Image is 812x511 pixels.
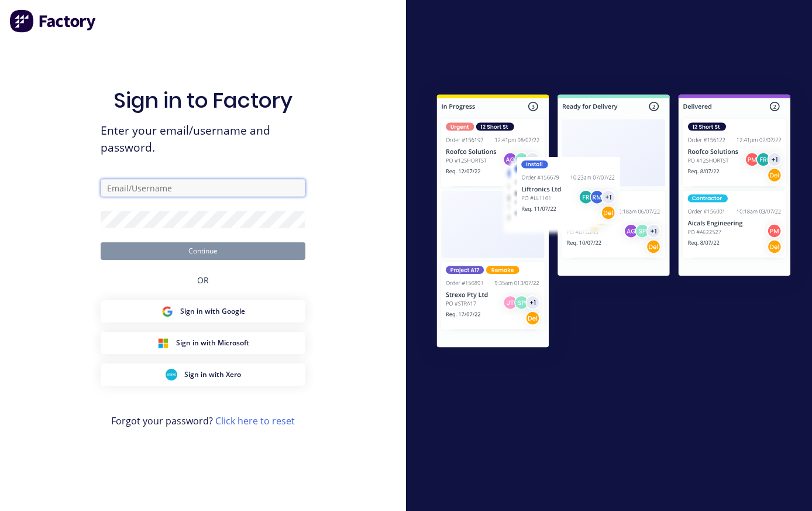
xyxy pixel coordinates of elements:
div: OR [197,260,209,300]
button: Xero Sign inSign in with Xero [101,363,305,386]
span: Sign in with Microsoft [176,338,249,348]
h1: Sign in to Factory [113,88,293,113]
img: Microsoft Sign in [157,337,169,349]
button: Microsoft Sign inSign in with Microsoft [101,332,305,354]
button: Google Sign inSign in with Google [101,300,305,323]
span: Sign in with Xero [184,369,241,380]
a: Click here to reset [215,414,295,427]
button: Continue [101,242,305,260]
span: Sign in with Google [180,306,245,317]
input: Email/Username [101,179,305,197]
img: Factory [9,9,97,33]
span: Forgot your password? [111,414,295,428]
span: Enter your email/username and password. [101,122,305,156]
img: Sign in [415,75,812,371]
img: Xero Sign in [166,369,177,380]
img: Google Sign in [161,306,173,317]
